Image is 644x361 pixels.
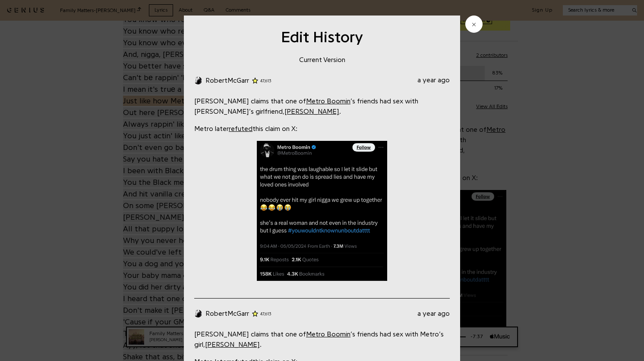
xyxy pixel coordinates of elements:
a: [PERSON_NAME] [284,108,339,115]
a: refuted [229,125,253,132]
div: -7:37 [347,6,371,14]
a: RobertMcGarr47,613 [194,310,271,317]
a: [PERSON_NAME] [205,341,260,348]
p: Metro later this claim on X: [194,124,450,134]
img: 72x72bb.jpg [9,3,25,18]
p: [PERSON_NAME] claims that one of ’s friends had sex with Metro’s girl, . [194,329,450,350]
h3: Current Version [194,48,450,65]
a: Metro Boomin [306,98,350,105]
a: Metro Boomin [306,331,350,338]
img: Image description [257,141,388,281]
span: RobertMcGarr [205,310,249,317]
button: Close [465,16,483,33]
time: 6/12/2024, 10:54:42 PM [417,75,450,85]
span: 47,613 [260,310,271,317]
span: 47,613 [260,77,271,84]
div: [PERSON_NAME] [30,10,82,17]
a: RobertMcGarr47,613 [194,77,271,84]
time: 6/12/2024, 10:53:31 PM [417,309,450,319]
h2: Edit History [194,26,450,48]
div: Family Matters [30,3,82,11]
span: RobertMcGarr [205,77,249,84]
p: [PERSON_NAME] claims that one of ’s friends had sex with [PERSON_NAME]’s girlfriend, . [194,96,450,117]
